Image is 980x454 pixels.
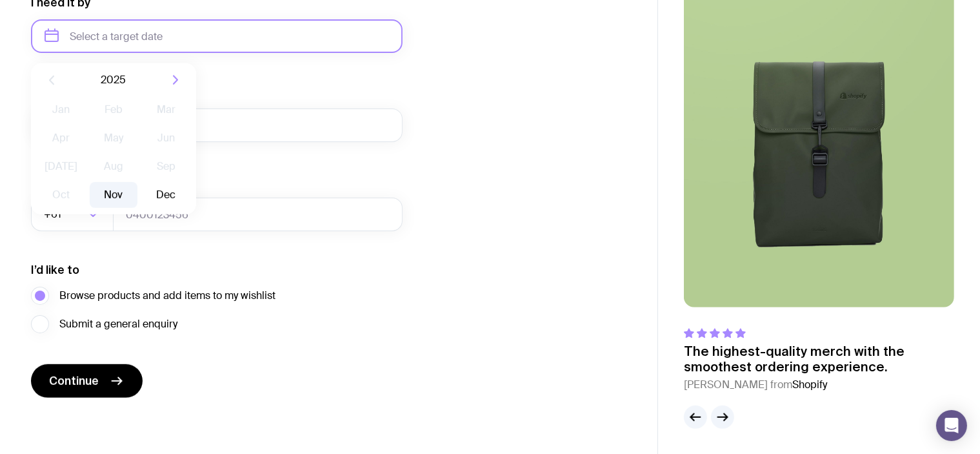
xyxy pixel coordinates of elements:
button: Apr [37,125,85,151]
button: Feb [90,97,137,123]
input: 0400123456 [113,198,403,231]
div: Open Intercom Messenger [936,410,967,441]
button: Dec [143,182,190,208]
p: The highest-quality merch with the smoothest ordering experience. [684,344,954,375]
div: Search for option [31,198,114,231]
button: May [90,125,137,151]
button: Jun [143,125,190,151]
button: Aug [90,154,137,180]
button: Oct [37,182,85,208]
cite: [PERSON_NAME] from [684,377,954,393]
span: Browse products and add items to my wishlist [59,288,275,304]
span: 2025 [101,72,126,88]
input: you@email.com [31,108,403,142]
button: Jan [37,97,85,123]
button: [DATE] [37,154,85,180]
button: Mar [143,97,190,123]
button: Sep [143,154,190,180]
button: Continue [31,364,143,398]
span: +61 [44,198,64,231]
span: Submit a general enquiry [59,316,177,332]
button: Nov [90,182,137,208]
input: Search for option [64,198,84,231]
label: I’d like to [31,262,79,278]
span: Continue [49,373,99,389]
input: Select a target date [31,19,403,53]
span: Shopify [792,378,827,391]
